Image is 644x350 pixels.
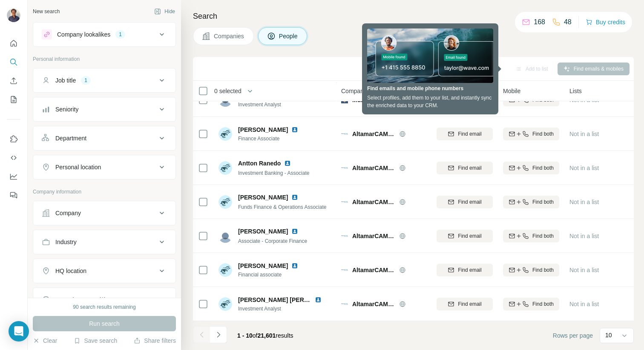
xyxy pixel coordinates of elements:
[352,164,395,172] span: AltamarCAM Partners
[74,336,117,345] button: Save search
[569,87,582,95] span: Lists
[532,164,554,172] span: Find both
[218,195,232,209] img: Avatar
[503,128,559,140] button: Find both
[218,263,232,277] img: Avatar
[437,298,493,310] button: Find email
[55,267,86,275] div: HQ location
[33,55,176,63] p: Personal information
[33,290,175,310] button: Annual revenue ($)
[569,131,599,137] span: Not in a list
[315,296,322,303] img: LinkedIn logo
[7,169,20,184] button: Dashboard
[238,159,281,168] span: Antton Ranedo
[33,70,175,91] button: Job title1
[437,87,451,95] span: Email
[33,128,175,148] button: Department
[532,266,554,274] span: Find both
[81,77,91,84] div: 1
[258,332,276,339] span: 21,601
[33,24,175,45] button: Company lookalikes1
[238,135,308,142] span: Finance Associate
[214,32,245,40] span: Companies
[291,262,298,269] img: LinkedIn logo
[503,264,559,276] button: Find both
[352,300,395,308] span: AltamarCAM Partners
[458,266,481,274] span: Find email
[148,5,181,18] button: Hide
[210,326,227,343] button: Navigate to next page
[134,336,176,345] button: Share filters
[458,130,481,138] span: Find email
[279,32,299,40] span: People
[503,87,520,95] span: Mobile
[238,101,308,108] span: Investment Analyst
[73,303,135,311] div: 90 search results remaining
[532,130,554,138] span: Find both
[503,298,559,310] button: Find both
[218,127,232,141] img: Avatar
[437,162,493,174] button: Find email
[55,238,77,246] div: Industry
[569,233,599,239] span: Not in a list
[238,305,332,313] span: Investment Analyst
[437,128,493,140] button: Find email
[341,267,348,273] img: Logo of AltamarCAM Partners
[569,199,599,205] span: Not in a list
[238,271,308,279] span: Financial associate
[437,264,493,276] button: Find email
[237,332,253,339] span: 1 - 10
[564,17,572,27] p: 48
[218,229,232,243] img: Avatar
[33,336,57,345] button: Clear
[532,300,554,308] span: Find both
[569,165,599,171] span: Not in a list
[33,157,175,177] button: Personal location
[503,162,559,174] button: Find both
[569,267,599,273] span: Not in a list
[238,170,309,176] span: Investment Banking - Associate
[238,125,288,134] span: [PERSON_NAME]
[7,54,20,70] button: Search
[55,209,81,217] div: Company
[341,199,348,205] img: Logo of AltamarCAM Partners
[55,134,86,142] div: Department
[33,99,175,120] button: Seniority
[7,36,20,51] button: Quick start
[238,238,307,244] span: Associate - Corporate Finance
[214,87,241,95] span: 0 selected
[193,10,634,22] h4: Search
[55,296,106,304] div: Annual revenue ($)
[218,297,232,311] img: Avatar
[532,232,554,240] span: Find both
[352,198,395,206] span: AltamarCAM Partners
[115,31,125,38] div: 1
[33,8,60,15] div: New search
[503,196,559,208] button: Find both
[7,92,20,107] button: My lists
[57,30,110,39] div: Company lookalikes
[237,332,293,339] span: results
[586,16,625,28] button: Buy credits
[238,193,288,202] span: [PERSON_NAME]
[458,300,481,308] span: Find email
[553,331,593,340] span: Rows per page
[352,97,440,103] span: Munich Private Equity Partners
[7,188,20,203] button: Feedback
[341,165,348,171] img: Logo of AltamarCAM Partners
[341,87,367,95] span: Company
[55,163,101,171] div: Personal location
[7,9,20,22] img: Avatar
[341,233,348,239] img: Logo of AltamarCAM Partners
[352,232,395,240] span: AltamarCAM Partners
[458,232,481,240] span: Find email
[33,232,175,252] button: Industry
[437,196,493,208] button: Find email
[9,321,29,341] div: Open Intercom Messenger
[55,76,76,85] div: Job title
[238,228,288,235] span: [PERSON_NAME]
[291,194,298,201] img: LinkedIn logo
[238,262,288,269] span: [PERSON_NAME]
[291,228,298,235] img: LinkedIn logo
[458,198,481,206] span: Find email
